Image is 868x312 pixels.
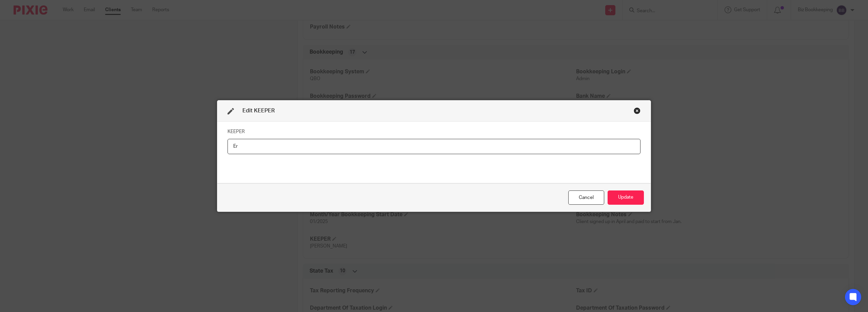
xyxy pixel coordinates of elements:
[568,190,604,205] div: Close this dialog window
[228,128,245,135] label: KEEPER
[242,108,275,113] span: Edit KEEPER
[228,139,640,154] input: KEEPER
[608,190,644,205] button: Update
[634,107,640,114] div: Close this dialog window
